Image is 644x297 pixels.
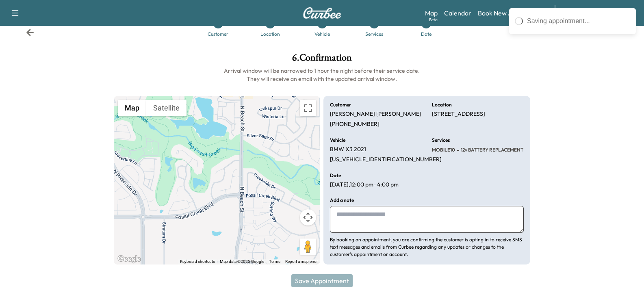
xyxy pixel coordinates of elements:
[432,147,455,153] span: MOBILE10
[330,138,345,143] h6: Vehicle
[432,138,450,143] h6: Services
[330,181,399,189] p: [DATE] , 12:00 pm - 4:00 pm
[330,111,421,118] p: [PERSON_NAME] [PERSON_NAME]
[303,7,342,19] img: Curbee Logo
[432,111,485,118] p: [STREET_ADDRESS]
[300,238,316,255] button: Drag Pegman onto the map to open Street View
[432,102,452,107] h6: Location
[330,156,442,163] p: [US_VEHICLE_IDENTIFICATION_NUMBER]
[330,236,523,258] p: By booking an appointment, you are confirming the customer is opting in to receive SMS text messa...
[314,32,330,37] div: Vehicle
[459,147,523,153] span: 12v BATTERY REPLACEMENT
[300,100,316,116] button: Toggle fullscreen view
[269,259,280,264] a: Terms (opens in new tab)
[146,100,186,116] button: Show satellite imagery
[365,32,383,37] div: Services
[285,259,318,264] a: Report a map error
[425,8,438,18] a: MapBeta
[260,32,280,37] div: Location
[300,209,316,225] button: Map camera controls
[478,8,546,18] a: Book New Appointment
[330,102,351,107] h6: Customer
[220,259,264,264] span: Map data ©2025 Google
[114,67,530,83] h6: Arrival window will be narrowed to 1 hour the night before their service date. They will receive ...
[421,32,432,37] div: Date
[26,28,34,37] div: Back
[330,121,379,128] p: [PHONE_NUMBER]
[180,259,215,264] button: Keyboard shortcuts
[527,16,630,26] div: Saving appointment...
[429,17,438,23] div: Beta
[208,32,228,37] div: Customer
[116,254,143,264] img: Google
[330,146,366,153] p: BMW X3 2021
[114,53,530,67] h1: 6 . Confirmation
[330,198,354,203] h6: Add a note
[444,8,471,18] a: Calendar
[118,100,146,116] button: Show street map
[116,254,143,264] a: Open this area in Google Maps (opens a new window)
[455,146,459,154] span: -
[330,173,341,178] h6: Date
